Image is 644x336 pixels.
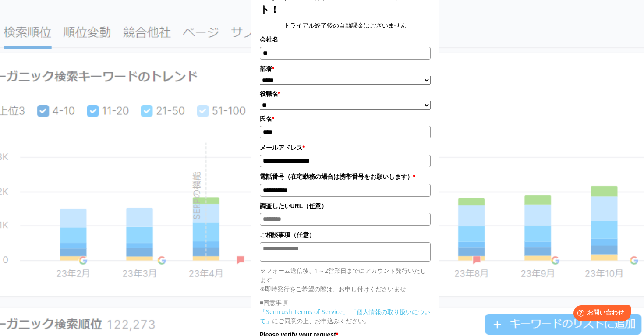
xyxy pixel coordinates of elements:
a: 「Semrush Terms of Service」 [260,308,349,316]
label: ご相談事項（任意） [260,230,431,240]
label: 会社名 [260,35,431,44]
p: にご同意の上、お申込みください。 [260,307,431,325]
label: 役職名 [260,89,431,99]
p: ※フォーム送信後、1～2営業日までにアカウント発行いたします ※即時発行をご希望の際は、お申し付けくださいませ [260,266,431,294]
label: 調査したいURL（任意） [260,201,431,211]
a: 「個人情報の取り扱いについて」 [260,308,430,325]
label: 部署 [260,64,431,74]
p: ■同意事項 [260,298,431,307]
label: 氏名 [260,114,431,124]
iframe: Help widget launcher [566,302,634,326]
label: メールアドレス [260,143,431,152]
label: 電話番号（在宅勤務の場合は携帯番号をお願いします） [260,172,431,181]
center: トライアル終了後の自動課金はございません [260,21,431,30]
